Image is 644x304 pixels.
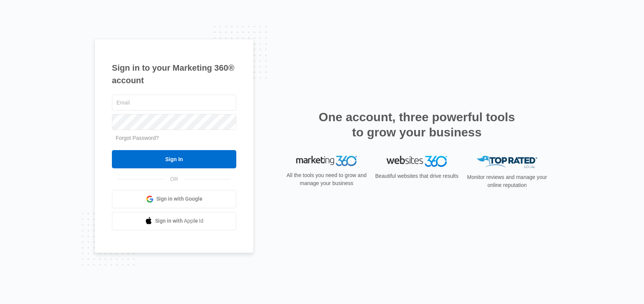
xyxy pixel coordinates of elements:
span: Sign in with Google [156,195,203,203]
input: Sign In [112,150,236,168]
input: Email [112,95,236,111]
a: Sign in with Apple Id [112,212,236,230]
h1: Sign in to your Marketing 360® account [112,62,236,87]
img: Marketing 360 [296,156,357,166]
p: Beautiful websites that drive results [374,172,459,180]
img: Websites 360 [386,156,447,167]
img: Top Rated Local [477,156,537,168]
p: All the tools you need to grow and manage your business [284,171,369,187]
a: Forgot Password? [116,135,159,141]
span: Sign in with Apple Id [155,217,204,225]
span: OR [165,175,184,183]
p: Monitor reviews and manage your online reputation [465,173,550,189]
h2: One account, three powerful tools to grow your business [316,109,517,140]
a: Sign in with Google [112,190,236,208]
